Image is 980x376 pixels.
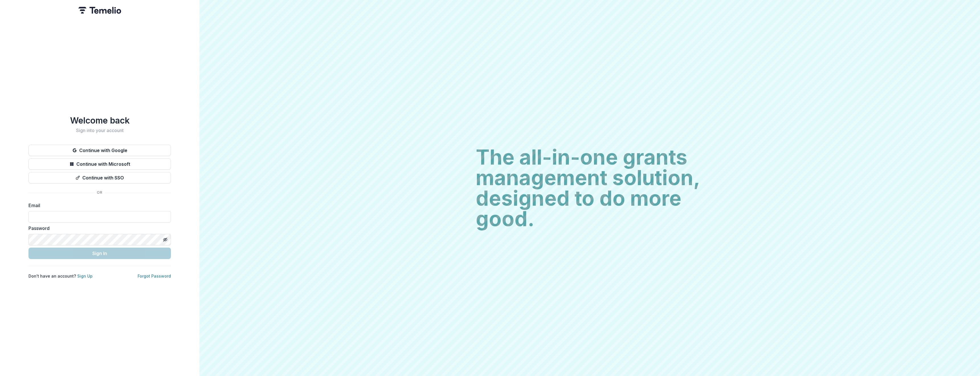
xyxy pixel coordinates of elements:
[28,273,93,279] p: Don't have an account?
[28,225,168,232] label: Password
[28,128,171,133] h2: Sign into your account
[77,274,93,278] a: Sign Up
[78,7,121,14] img: Temelio
[28,248,171,259] button: Sign In
[28,202,168,209] label: Email
[28,158,171,170] button: Continue with Microsoft
[161,235,170,244] button: Toggle password visibility
[28,115,171,126] h1: Welcome back
[28,172,171,183] button: Continue with SSO
[28,145,171,156] button: Continue with Google
[138,274,171,278] a: Forgot Password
